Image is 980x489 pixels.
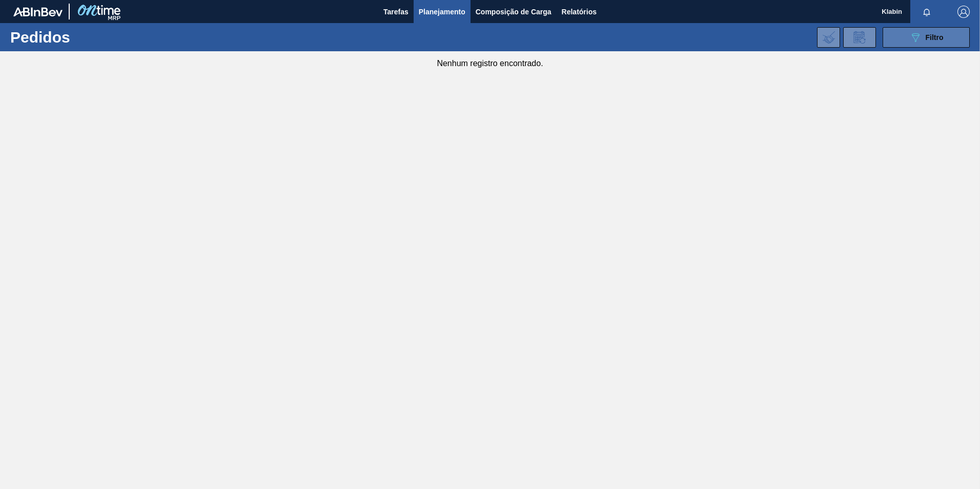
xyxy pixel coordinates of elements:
span: Tarefas [383,6,409,18]
div: Importar Negociações dos Pedidos [817,27,840,48]
button: Filtro [883,27,970,48]
span: Relatórios [562,6,597,18]
div: Solicitação de Revisão de Pedidos [843,27,876,48]
span: Planejamento [419,6,465,18]
button: Notificações [910,5,943,19]
h1: Pedidos [10,31,164,43]
img: TNhmsLtSVTkK8tSr43FrP2fwEKptu5GPRR3wAAAABJRU5ErkJggg== [13,7,63,16]
img: Logout [957,6,970,18]
span: Filtro [926,33,944,42]
span: Composição de Carga [476,6,552,18]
